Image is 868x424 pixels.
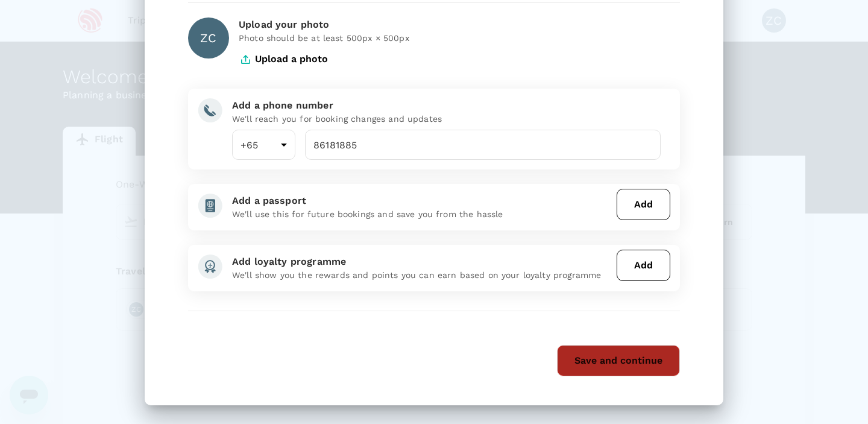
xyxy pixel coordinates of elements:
[232,208,612,220] p: We'll use this for future bookings and save you from the hassle
[188,17,229,59] div: ZC
[239,44,328,74] button: Upload a photo
[232,113,661,125] p: We'll reach you for booking changes and updates
[617,189,670,220] button: Add
[617,250,670,281] button: Add
[198,194,222,218] img: add-passport
[232,255,612,269] div: Add loyalty programme
[198,98,222,122] img: add-phone-number
[232,98,661,113] div: Add a phone number
[232,130,295,160] div: +65
[557,345,680,376] button: Save and continue
[239,17,680,32] div: Upload your photo
[239,32,680,44] p: Photo should be at least 500px × 500px
[232,194,612,208] div: Add a passport
[305,130,661,160] input: Your phone number
[232,269,612,281] p: We'll show you the rewards and points you can earn based on your loyalty programme
[241,139,258,151] span: +65
[198,255,222,279] img: add-loyalty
